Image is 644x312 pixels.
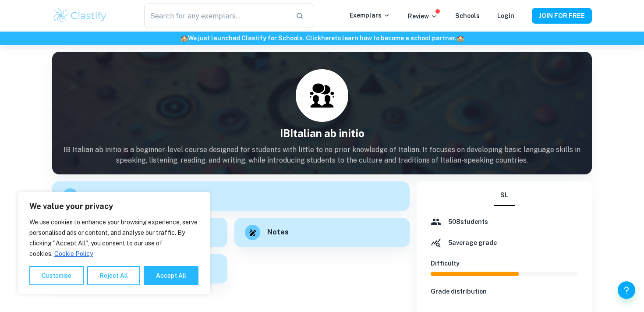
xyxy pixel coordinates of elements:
p: We use cookies to enhance your browsing experience, serve personalised ads or content, and analys... [29,217,198,259]
button: Help and Feedback [618,281,635,299]
h6: Grade distribution [431,287,578,296]
a: Notes [234,218,410,247]
p: We value your privacy [29,201,198,212]
a: Schools [455,12,480,19]
div: We value your privacy [18,192,210,294]
h4: IB Italian ab initio [52,125,592,141]
a: Cookie Policy [54,250,93,258]
a: Coursework Exemplars [52,181,410,211]
h6: Difficulty [431,259,578,268]
a: Login [497,12,514,19]
h6: 5 average grade [448,238,497,248]
button: SL [494,185,515,206]
h6: Coursework Exemplars [85,191,165,202]
img: english-ab-initio.svg [309,82,335,109]
img: Clastify logo [52,7,108,25]
input: Search for any exemplars... [144,4,289,28]
h6: Notes [267,227,289,238]
span: 🏫 [456,35,464,42]
h6: 508 students [448,217,488,227]
p: Review [408,11,438,21]
button: Customise [29,266,84,285]
h6: We just launched Clastify for Schools. Click to learn how to become a school partner. [2,33,642,43]
button: JOIN FOR FREE [532,8,592,24]
p: IB Italian ab initio is a beginner-level course designed for students with little to no prior kno... [52,145,592,166]
button: Reject All [87,266,140,285]
a: here [321,35,335,42]
span: 🏫 [180,35,188,42]
p: Exemplars [350,11,390,20]
button: Accept All [144,266,198,285]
